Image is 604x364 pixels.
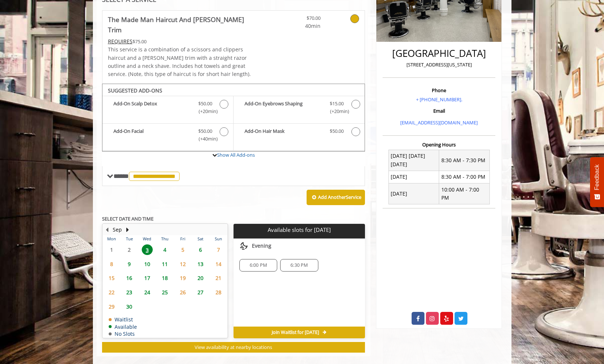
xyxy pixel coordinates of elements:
[330,127,344,135] span: $50.00
[106,273,117,283] span: 15
[195,259,206,269] span: 13
[192,285,209,299] td: Select day27
[108,14,256,35] b: The Made Man Haircut And [PERSON_NAME] Trim
[159,287,170,298] span: 25
[159,259,170,269] span: 11
[209,235,227,243] th: Sun
[174,257,191,271] td: Select day12
[108,37,256,45] div: $75.00
[384,61,493,69] p: [STREET_ADDRESS][US_STATE]
[138,257,156,271] td: Select day10
[209,271,227,285] td: Select day21
[192,235,209,243] th: Sat
[120,271,138,285] td: Select day16
[280,259,318,272] div: 6:30 PM
[174,235,191,243] th: Fri
[109,331,137,336] td: No Slots
[120,299,138,314] td: Select day30
[400,119,478,126] a: [EMAIL_ADDRESS][DOMAIN_NAME]
[142,273,153,283] span: 17
[106,259,117,269] span: 8
[277,22,321,30] span: 40min
[177,259,188,269] span: 12
[120,285,138,299] td: Select day23
[252,243,271,249] span: Evening
[195,344,272,350] span: View availability at nearby locations
[213,273,224,283] span: 21
[103,285,120,299] td: Select day22
[318,194,361,200] b: Add Another Service
[103,299,120,314] td: Select day29
[307,190,365,205] button: Add AnotherService
[195,273,206,283] span: 20
[108,87,162,94] b: SUGGESTED ADD-ONS
[590,157,604,207] button: Feedback - Show survey
[124,287,135,298] span: 23
[194,108,216,115] span: (+20min )
[138,271,156,285] td: Select day17
[174,285,191,299] td: Select day26
[108,45,256,79] p: This service is a combination of a scissors and clippers haircut and a [PERSON_NAME] trim with a ...
[102,84,365,152] div: The Made Man Haircut And Beard Trim Add-onS
[213,287,224,298] span: 28
[138,285,156,299] td: Select day24
[198,100,212,108] span: $50.00
[142,287,153,298] span: 24
[209,257,227,271] td: Select day14
[124,301,135,312] span: 30
[192,257,209,271] td: Select day13
[106,301,117,312] span: 29
[109,324,137,330] td: Available
[192,271,209,285] td: Select day20
[177,273,188,283] span: 19
[138,243,156,257] td: Select day3
[156,235,174,243] th: Thu
[195,287,206,298] span: 27
[277,11,321,30] a: $70.00
[156,271,174,285] td: Select day18
[102,342,365,353] button: View availability at nearby locations
[106,127,229,145] label: Add-On Facial
[239,259,277,272] div: 6:00 PM
[439,171,490,183] td: 8:30 AM - 7:00 PM
[124,259,135,269] span: 9
[237,127,361,138] label: Add-On Hair Mask
[142,244,153,255] span: 3
[384,108,493,113] h3: Email
[106,287,117,298] span: 22
[198,127,212,135] span: $50.00
[103,235,120,243] th: Mon
[194,135,216,143] span: (+40min )
[326,108,347,115] span: (+20min )
[174,243,191,257] td: Select day5
[113,127,191,143] b: Add-On Facial
[439,183,490,204] td: 10:00 AM - 7:00 PM
[113,100,191,115] b: Add-On Scalp Detox
[159,273,170,283] span: 18
[156,285,174,299] td: Select day25
[213,244,224,255] span: 7
[103,271,120,285] td: Select day15
[330,100,344,108] span: $15.00
[174,271,191,285] td: Select day19
[388,183,439,204] td: [DATE]
[120,235,138,243] th: Tue
[384,88,493,93] h3: Phone
[239,241,248,250] img: evening slots
[177,244,188,255] span: 5
[439,150,490,171] td: 8:30 AM - 7:30 PM
[217,152,255,158] a: Show All Add-ons
[209,243,227,257] td: Select day7
[177,287,188,298] span: 26
[102,215,153,222] b: SELECT DATE AND TIME
[290,262,308,268] span: 6:30 PM
[245,100,322,115] b: Add-On Eyebrows Shaping
[388,171,439,183] td: [DATE]
[272,330,319,335] span: Join Waitlist for [DATE]
[236,227,362,233] p: Available slots for [DATE]
[124,273,135,283] span: 16
[209,285,227,299] td: Select day28
[104,226,110,234] button: Previous Month
[156,243,174,257] td: Select day4
[108,38,133,45] span: This service needs some Advance to be paid before we block your appointment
